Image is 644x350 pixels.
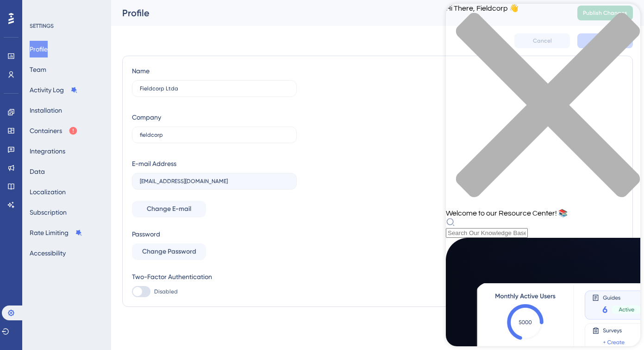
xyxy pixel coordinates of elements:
[30,163,45,180] button: Data
[4,6,20,22] img: launcher-image-alternative-text
[3,3,25,25] button: Open AI Assistant Launcher
[22,2,58,13] span: Need Help?
[30,61,46,78] button: Team
[132,158,176,169] div: E-mail Address
[132,243,206,260] button: Change Password
[147,204,191,215] span: Change E-mail
[30,224,82,241] button: Rate Limiting
[30,245,66,261] button: Accessibility
[30,102,62,119] button: Installation
[30,204,67,221] button: Subscription
[122,6,554,19] div: Profile
[30,143,65,159] button: Integrations
[132,229,297,240] div: Password
[140,178,289,185] input: E-mail Address
[132,112,161,123] div: Company
[30,122,78,139] button: Containers
[30,22,105,30] div: SETTINGS
[132,65,150,76] div: Name
[142,246,196,257] span: Change Password
[30,41,48,57] button: Profile
[154,288,178,295] span: Disabled
[132,271,297,282] div: Two-Factor Authentication
[30,82,78,98] button: Activity Log
[132,201,206,217] button: Change E-mail
[64,5,67,12] div: 4
[140,132,289,138] input: Company Name
[140,85,289,92] input: Name Surname
[30,184,66,200] button: Localization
